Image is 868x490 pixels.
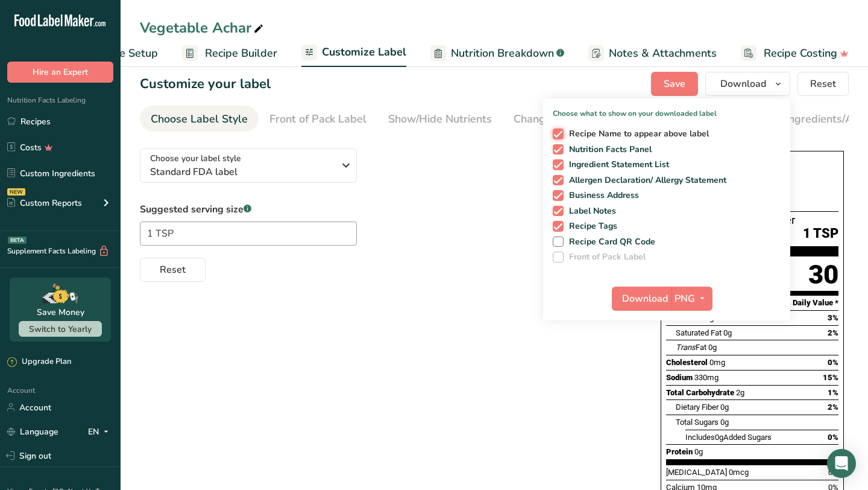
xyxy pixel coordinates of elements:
span: Customize Label [322,44,406,60]
span: Nutrition Facts Panel [564,144,652,155]
span: Recipe Name to appear above label [564,129,709,139]
label: Suggested serving size [140,202,357,217]
span: Ingredient Statement List [564,159,670,170]
span: Cholesterol [666,358,708,367]
span: Sodium [666,373,693,382]
a: Customize Label [301,39,406,68]
span: Standard FDA label [150,165,334,179]
span: 0g [720,418,729,427]
button: Hire an Expert [7,62,113,83]
span: 0g [723,328,732,337]
a: Recipe Builder [182,40,277,67]
span: 0mg [709,358,725,367]
div: Choose Label Style [151,111,248,127]
div: Custom Reports [7,197,82,209]
button: PNG [671,287,712,311]
button: Reset [797,72,849,96]
span: 1 TSP [803,226,838,241]
span: Total Sugars [676,418,719,427]
h1: Customize your label [140,74,271,94]
span: 3% [828,313,838,322]
span: Saturated Fat [676,328,722,337]
span: Label Notes [564,206,617,217]
div: Save Money [37,306,84,319]
span: Recipe Costing [764,45,837,62]
span: Fat [676,343,706,352]
div: NEW [7,188,25,196]
span: Dietary Fiber [676,402,719,412]
span: 0% [828,433,838,442]
a: Recipe Costing [741,40,849,67]
span: Recipe Setup [92,45,158,62]
span: Download [720,77,766,91]
div: BETA [8,237,27,244]
span: 0g [694,447,703,456]
span: 0g [715,433,723,442]
span: Switch to Yearly [29,323,92,335]
span: PNG [675,291,695,306]
span: 0% [828,358,838,367]
span: Save [664,77,685,91]
span: Includes Added Sugars [685,433,772,442]
div: Vegetable Achar [140,17,266,39]
button: Choose your label style Standard FDA label [140,148,357,183]
div: Front of Pack Label [269,111,366,127]
span: 15% [823,373,838,382]
p: Choose what to show on your downloaded label [543,98,790,119]
span: Protein [666,447,693,456]
button: Switch to Yearly [19,321,102,337]
div: Show/Hide Nutrients [388,111,492,127]
span: 1% [828,388,838,397]
span: Choose your label style [150,152,241,165]
a: Notes & Attachments [588,40,717,67]
div: EN [88,424,113,439]
div: Change Language [514,111,604,127]
span: Front of Pack Label [564,252,646,262]
span: Reset [160,262,186,277]
a: Nutrition Breakdown [430,40,564,67]
span: Business Address [564,190,640,201]
i: Trans [676,343,696,352]
span: 2% [828,402,838,412]
span: [MEDICAL_DATA] [666,468,727,477]
span: Recipe Card QR Code [564,237,656,247]
span: Notes & Attachments [609,45,717,62]
button: Download [705,72,790,96]
button: Download [612,287,671,311]
span: 0g [708,343,717,352]
div: Upgrade Plan [7,356,71,368]
span: 2g [736,388,744,397]
span: 330mg [694,373,719,382]
span: Recipe Tags [564,221,618,232]
span: Nutrition Breakdown [451,45,554,62]
span: Reset [810,77,836,91]
span: 2% [828,328,838,337]
span: 0mcg [729,468,749,477]
div: Open Intercom Messenger [827,449,856,478]
span: 0g [720,402,729,412]
a: Language [7,421,58,442]
span: Allergen Declaration/ Allergy Statement [564,175,727,186]
div: 30 [808,259,838,291]
span: Total Carbohydrate [666,388,734,397]
span: Recipe Builder [205,45,277,62]
span: Download [622,291,668,306]
button: Reset [140,258,206,282]
button: Save [651,72,698,96]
